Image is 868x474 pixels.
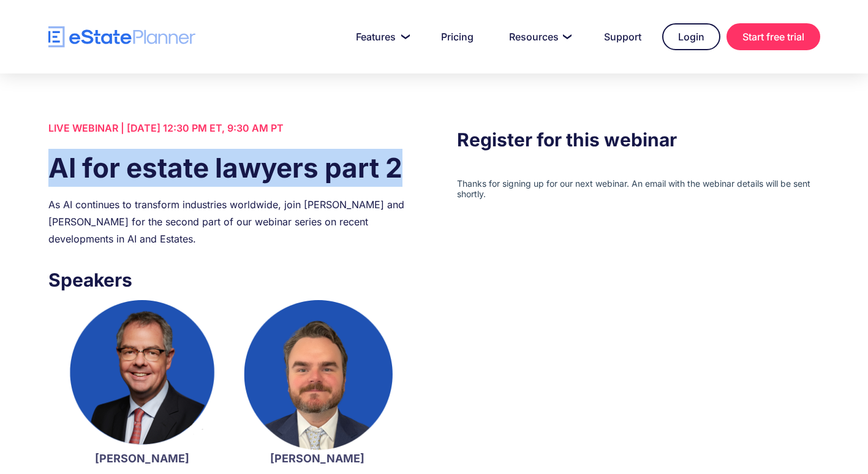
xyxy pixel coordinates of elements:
a: home [48,26,195,48]
h1: AI for estate lawyers part 2 [48,149,411,187]
a: Start free trial [726,23,820,50]
a: Features [341,24,420,49]
div: LIVE WEBINAR | [DATE] 12:30 PM ET, 9:30 AM PT [48,119,411,137]
a: Support [589,24,656,49]
a: Resources [494,24,583,49]
h3: Register for this webinar [457,126,820,154]
h3: Speakers [48,266,411,294]
iframe: Form 0 [457,178,820,199]
strong: [PERSON_NAME] [270,452,364,465]
a: Pricing [426,24,488,49]
a: Login [662,23,720,50]
strong: [PERSON_NAME] [95,452,189,465]
div: As AI continues to transform industries worldwide, join [PERSON_NAME] and [PERSON_NAME] for the s... [48,196,411,247]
